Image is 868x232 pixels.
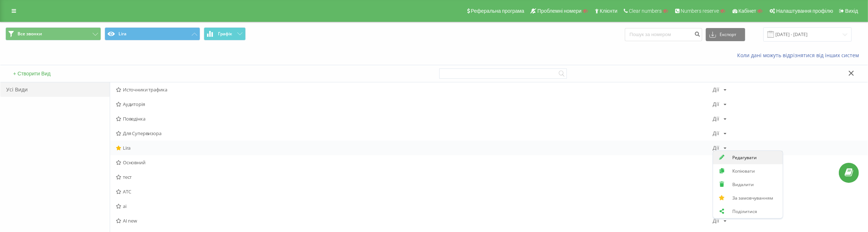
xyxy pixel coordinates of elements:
[713,102,719,107] div: Дії
[116,131,713,136] span: Для Супервизора
[713,145,719,150] div: Дії
[732,154,757,161] span: Редагувати
[116,116,713,121] span: Поведінка
[776,8,833,14] span: Налаштування профілю
[11,70,53,77] button: + Створити Вид
[732,195,773,201] span: За замовчуванням
[218,31,232,36] span: Графік
[116,87,713,92] span: Источники трафика
[625,28,702,41] input: Пошук за номером
[732,168,755,174] span: Копіювати
[116,218,713,223] span: AI new
[471,8,525,14] span: Реферальна програма
[116,160,713,165] span: Основний
[737,52,863,59] a: Коли дані можуть відрізнятися вiд інших систем
[713,116,719,121] div: Дії
[204,27,246,40] button: Графік
[105,27,200,40] button: Lira
[713,131,719,136] div: Дії
[537,8,581,14] span: Проблемні номери
[846,70,857,78] button: Закрити
[732,181,754,188] span: Видалити
[17,31,42,37] span: Все звонки
[739,8,756,14] span: Кабінет
[681,8,719,14] span: Numbers reserve
[5,27,101,40] button: Все звонки
[629,8,662,14] span: Clear numbers
[713,218,719,223] div: Дії
[732,208,757,215] span: Поділитися
[116,204,713,209] span: ai
[116,174,713,180] span: тест
[0,82,110,97] div: Усі Види
[116,189,713,194] span: АТС
[116,145,713,150] span: Lira
[116,102,713,107] span: Аудиторія
[600,8,618,14] span: Клієнти
[706,28,745,41] button: Експорт
[845,8,858,14] span: Вихід
[713,87,719,92] div: Дії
